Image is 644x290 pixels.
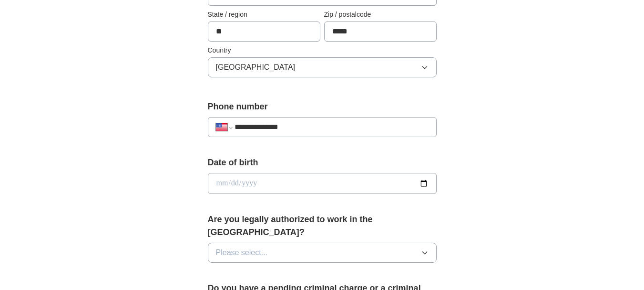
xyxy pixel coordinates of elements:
[216,62,296,73] span: [GEOGRAPHIC_DATA]
[208,243,437,263] button: Please select...
[208,213,437,239] label: Are you legally authorized to work in the [GEOGRAPHIC_DATA]?
[324,10,437,20] label: Zip / postalcode
[208,100,437,113] label: Phone number
[208,57,437,77] button: [GEOGRAPHIC_DATA]
[216,247,268,258] span: Please select...
[208,156,437,169] label: Date of birth
[208,10,320,20] label: State / region
[208,45,437,55] label: Country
